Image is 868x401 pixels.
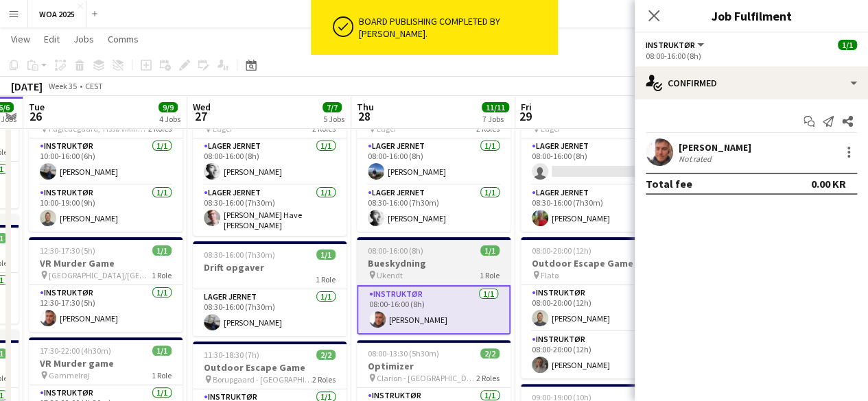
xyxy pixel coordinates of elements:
app-card-role: Lager Jernet1/108:30-16:00 (7h30m)[PERSON_NAME] Have [PERSON_NAME] [193,185,347,236]
div: 08:00-16:00 (8h) [646,51,857,61]
span: 11:30-18:30 (7h) [204,350,259,360]
app-card-role: Instruktør1/110:00-16:00 (6h)[PERSON_NAME] [29,138,183,185]
span: 1/1 [480,245,500,256]
span: Comms [108,33,139,45]
div: Total fee [646,177,692,191]
a: Jobs [68,30,99,48]
span: 11/11 [482,102,509,112]
span: Instruktør [646,40,695,50]
div: 0.00 KR [811,177,846,191]
span: Borupgaard - [GEOGRAPHIC_DATA] [213,374,312,385]
app-job-card: 10:00-19:00 (9h)2/2Gummibådsregatta Fugledegaard, Tissø Vikingecenter2 RolesInstruktør1/110:00-16... [29,90,183,232]
span: Week 35 [45,81,80,91]
app-card-role: Instruktør1/108:00-16:00 (8h)[PERSON_NAME] [357,285,511,335]
a: View [5,30,36,48]
app-card-role: Lager Jernet1/108:30-16:00 (7h30m)[PERSON_NAME] [521,185,675,232]
h3: Optimizer [357,360,511,372]
span: Thu [357,101,374,113]
span: 27 [191,108,211,124]
app-card-role: Lager Jernet0/108:00-16:00 (8h) [521,138,675,185]
span: 08:00-13:30 (5h30m) [368,348,439,359]
app-job-card: 08:00-16:00 (8h)1/2Lager Lager2 RolesLager Jernet0/108:00-16:00 (8h) Lager Jernet1/108:30-16:00 (... [521,90,675,232]
span: Clarion - [GEOGRAPHIC_DATA] [377,373,476,383]
span: 1/1 [152,245,172,256]
div: Board publishing completed by [PERSON_NAME]. [359,15,552,40]
h3: Job Fulfilment [635,7,868,25]
div: 4 Jobs [159,114,180,124]
app-card-role: Lager Jernet1/108:00-16:00 (8h)[PERSON_NAME] [193,138,347,185]
app-card-role: Lager Jernet1/108:30-16:00 (7h30m)[PERSON_NAME] [193,289,347,336]
a: Edit [38,30,65,48]
span: 2 Roles [312,374,336,385]
h3: Outdoor Escape Game [193,361,347,374]
a: Comms [102,30,144,48]
span: Fri [521,101,532,113]
span: Ukendt [377,270,403,280]
div: 5 Jobs [323,114,344,124]
h3: VR Murder game [29,357,183,369]
span: 2 Roles [476,373,500,383]
span: 12:30-17:30 (5h) [40,245,95,256]
app-job-card: 08:30-16:00 (7h30m)1/1Drift opgaver1 RoleLager Jernet1/108:30-16:00 (7h30m)[PERSON_NAME] [193,241,347,336]
span: 17:30-22:00 (4h30m) [40,345,111,356]
span: Gammelrøj [49,370,89,380]
div: Confirmed [635,66,868,99]
h3: Bueskydning [357,257,511,269]
span: 7/7 [322,102,342,112]
div: Not rated [679,154,714,164]
span: Edit [44,33,60,45]
app-card-role: Instruktør1/110:00-19:00 (9h)[PERSON_NAME] [29,185,183,232]
button: Instruktør [646,40,706,50]
span: Flatø [541,270,559,280]
span: 29 [519,108,532,124]
app-job-card: 08:00-16:00 (8h)1/1Bueskydning Ukendt1 RoleInstruktør1/108:00-16:00 (8h)[PERSON_NAME] [357,237,511,335]
span: 08:00-16:00 (8h) [368,245,423,256]
app-job-card: 08:00-16:00 (8h)2/2Lager Lager2 RolesLager Jernet1/108:00-16:00 (8h)[PERSON_NAME]Lager Jernet1/10... [357,90,511,232]
span: 08:30-16:00 (7h30m) [204,250,275,260]
span: 2/2 [316,350,336,360]
app-job-card: 08:00-20:00 (12h)2/2Outdoor Escape Game Flatø2 RolesInstruktør1/108:00-20:00 (12h)[PERSON_NAME]In... [521,237,675,378]
span: 1 Role [480,270,500,280]
app-card-role: Instruktør1/108:00-20:00 (12h)[PERSON_NAME] [521,285,675,332]
app-card-role: Instruktør1/108:00-20:00 (12h)[PERSON_NAME] [521,332,675,378]
span: 08:00-20:00 (12h) [532,245,591,256]
h3: Outdoor Escape Game [521,257,675,269]
span: 28 [355,108,374,124]
span: 9/9 [159,102,178,112]
h3: VR Murder Game [29,257,183,269]
span: 26 [27,108,45,124]
div: 7 Jobs [482,114,508,124]
span: 2/2 [480,348,500,359]
button: WOA 2025 [28,1,86,27]
span: 1/1 [152,345,172,356]
span: 1 Role [316,274,336,284]
span: 1/1 [316,250,336,260]
app-card-role: Lager Jernet1/108:30-16:00 (7h30m)[PERSON_NAME] [357,185,511,232]
span: 1 Role [152,270,172,280]
span: Tue [29,101,45,113]
app-card-role: Instruktør1/112:30-17:30 (5h)[PERSON_NAME] [29,285,183,332]
app-job-card: 08:00-16:00 (8h)2/2Lager Lager2 RolesLager Jernet1/108:00-16:00 (8h)[PERSON_NAME]Lager Jernet1/10... [193,90,347,236]
div: [DATE] [11,80,43,93]
h3: Drift opgaver [193,261,347,274]
div: [PERSON_NAME] [679,141,751,154]
span: 1 Role [152,370,172,380]
span: 1/1 [838,40,857,50]
div: CEST [85,81,103,91]
span: View [11,33,30,45]
span: [GEOGRAPHIC_DATA]/[GEOGRAPHIC_DATA] [49,270,152,280]
span: Jobs [73,33,94,45]
app-job-card: 12:30-17:30 (5h)1/1VR Murder Game [GEOGRAPHIC_DATA]/[GEOGRAPHIC_DATA]1 RoleInstruktør1/112:30-17:... [29,237,183,332]
span: Wed [193,101,211,113]
app-card-role: Lager Jernet1/108:00-16:00 (8h)[PERSON_NAME] [357,138,511,185]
